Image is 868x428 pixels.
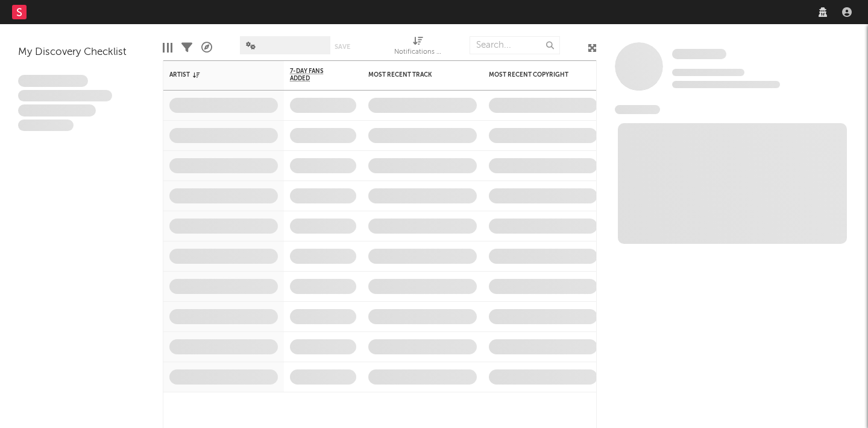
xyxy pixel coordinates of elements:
div: Artist [169,71,260,78]
span: Integer aliquet in purus et [18,90,112,102]
div: Notifications (Artist) [394,30,442,65]
span: 7-Day Fans Added [290,68,338,82]
span: Aliquam viverra [18,120,74,132]
button: Save [335,43,350,50]
span: 0 fans last week [672,81,780,88]
a: Some Artist [672,48,726,60]
span: Tracking Since: [DATE] [672,69,744,76]
div: My Discovery Checklist [18,45,145,60]
div: Most Recent Copyright [489,71,579,78]
span: Praesent ac interdum [18,104,96,117]
input: Search... [470,36,560,54]
span: Some Artist [672,49,726,59]
div: Most Recent Track [368,71,459,78]
span: Lorem ipsum dolor [18,75,88,87]
div: Edit Columns [163,30,172,65]
div: Notifications (Artist) [394,45,442,60]
span: News Feed [615,105,660,114]
div: Filters [181,30,192,65]
div: A&R Pipeline [201,30,212,65]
